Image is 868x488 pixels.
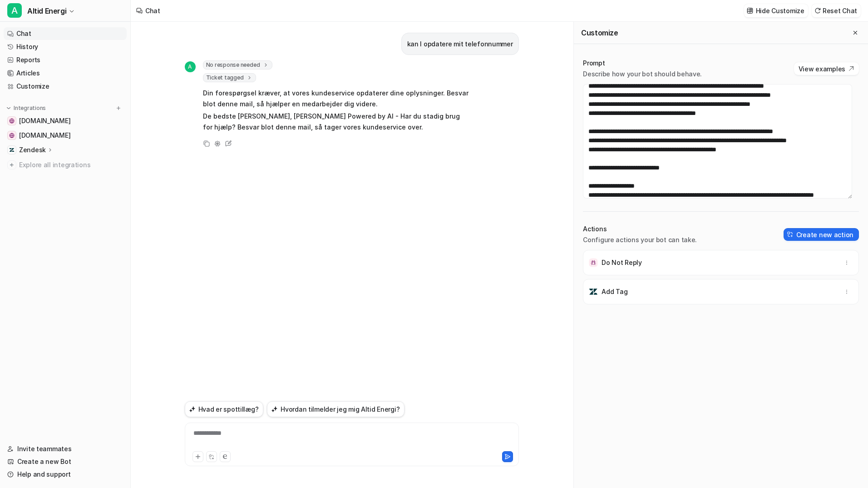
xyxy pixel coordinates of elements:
[850,27,861,38] button: Close flyout
[602,287,627,296] p: Add Tag
[4,468,127,481] a: Help and support
[4,443,127,455] a: Invite teammates
[115,105,122,111] img: menu_add.svg
[4,115,127,127] a: altidenergi.dk[DOMAIN_NAME]
[812,4,861,17] button: Reset Chat
[4,455,127,468] a: Create a new Bot
[602,258,642,267] p: Do Not Reply
[9,133,15,138] img: greenpowerdenmark.dk
[4,104,49,113] button: Integrations
[27,5,66,17] span: Altid Energi
[814,7,821,14] img: reset
[581,28,618,37] h2: Customize
[4,27,127,40] a: Chat
[19,131,70,140] span: [DOMAIN_NAME]
[203,60,273,70] span: No response needed
[9,147,15,153] img: Zendesk
[14,105,46,112] p: Integrations
[589,258,598,267] img: Do Not Reply icon
[4,159,127,171] a: Explore all integrations
[267,401,404,417] button: Hvordan tilmelder jeg mig Altid Energi?
[19,145,46,154] p: Zendesk
[4,40,127,53] a: History
[9,118,15,124] img: altidenergi.dk
[5,105,12,111] img: expand menu
[407,39,513,50] p: kan I opdatere mit telefonnummer
[744,4,808,17] button: Hide Customize
[145,6,160,15] div: Chat
[19,116,70,125] span: [DOMAIN_NAME]
[583,59,702,68] p: Prompt
[185,401,264,417] button: Hvad er spottillæg?
[756,6,804,15] p: Hide Customize
[583,70,702,79] p: Describe how your bot should behave.
[4,80,127,93] a: Customize
[784,228,859,241] button: Create new action
[203,88,469,110] p: Din forespørgsel kræver, at vores kundeservice opdaterer dine oplysninger. Besvar blot denne mail...
[19,158,123,172] span: Explore all integrations
[185,61,196,72] span: A
[7,3,22,18] span: A
[4,54,127,66] a: Reports
[583,224,697,234] p: Actions
[794,62,859,75] button: View examples
[589,287,598,296] img: Add Tag icon
[583,235,697,244] p: Configure actions your bot can take.
[747,7,753,14] img: customize
[203,111,469,133] p: De bedste [PERSON_NAME], [PERSON_NAME] Powered by AI - Har du stadig brug for hjælp? Besvar blot ...
[7,160,16,169] img: explore all integrations
[787,231,794,238] img: create-action-icon.svg
[4,67,127,80] a: Articles
[203,73,256,82] span: Ticket tagged
[4,129,127,142] a: greenpowerdenmark.dk[DOMAIN_NAME]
